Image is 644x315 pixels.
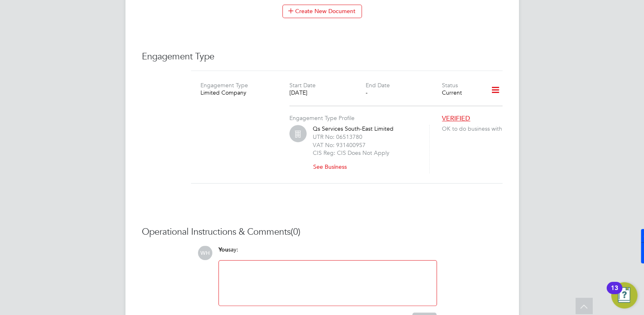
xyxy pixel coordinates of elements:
label: Start Date [289,82,316,89]
button: See Business [313,160,353,173]
div: [DATE] [289,89,366,96]
label: VAT No: 931400957 [313,141,366,149]
span: VERIFIED [442,114,470,122]
h3: Engagement Type [142,51,503,63]
span: You [218,246,228,253]
h3: Operational Instructions & Comments [142,226,503,238]
label: Engagement Type [200,82,248,89]
div: - [366,89,442,96]
label: UTR No: 06513780 [313,133,362,141]
button: Create New Document [282,5,362,18]
label: Status [442,82,458,89]
label: Engagement Type Profile [289,114,355,122]
button: Open Resource Center, 13 new notifications [611,282,637,308]
div: 13 [611,288,618,299]
div: Current [442,89,480,96]
span: (0) [291,226,300,237]
div: say: [218,246,437,260]
label: End Date [366,82,390,89]
div: Limited Company [200,89,277,96]
span: OK to do business with [442,125,505,132]
div: Qs Services South-East Limited [313,125,419,173]
label: CIS Reg: CIS Does Not Apply [313,149,389,156]
span: WH [198,246,212,260]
